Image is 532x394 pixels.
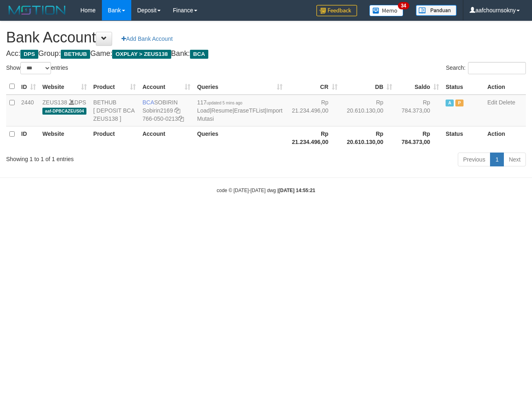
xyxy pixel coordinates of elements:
[446,100,454,106] span: Active
[194,79,285,95] th: Queries: activate to sort column ascending
[207,101,243,105] span: updated 5 mins ago
[6,29,526,46] h1: Bank Account
[39,95,90,126] td: DPS
[395,95,442,126] td: Rp 784.373,00
[499,99,515,106] a: Delete
[286,79,341,95] th: CR: activate to sort column ascending
[197,107,210,114] a: Load
[234,107,265,114] a: EraseTFList
[142,107,173,114] a: Sobirin2169
[116,32,178,46] a: Add Bank Account
[18,95,39,126] td: 2440
[455,100,464,106] span: Paused
[416,5,457,16] img: panduan.png
[211,107,232,114] a: Resume
[90,79,139,95] th: Product: activate to sort column ascending
[42,99,67,106] a: ZEUS138
[112,50,171,59] span: OXPLAY > ZEUS138
[39,126,90,149] th: Website
[20,50,38,59] span: DPS
[18,126,39,149] th: ID
[278,188,315,193] strong: [DATE] 14:55:21
[39,79,90,95] th: Website: activate to sort column ascending
[139,95,194,126] td: SOBIRIN 766-050-0213
[286,95,341,126] td: Rp 21.234.496,00
[42,108,86,115] span: aaf-DPBCAZEUS04
[442,126,484,149] th: Status
[398,2,409,9] span: 34
[395,126,442,149] th: Rp 784.373,00
[174,107,180,114] a: Copy Sobirin2169 to clipboard
[341,126,396,149] th: Rp 20.610.130,00
[197,99,242,106] span: 117
[20,62,51,74] select: Showentries
[6,152,216,163] div: Showing 1 to 1 of 1 entries
[90,126,139,149] th: Product
[197,99,282,122] span: | | |
[178,115,184,122] a: Copy 7660500213 to clipboard
[341,79,396,95] th: DB: activate to sort column ascending
[286,126,341,149] th: Rp 21.234.496,00
[139,126,194,149] th: Account
[61,50,90,59] span: BETHUB
[316,5,357,16] img: Feedback.jpg
[18,79,39,95] th: ID: activate to sort column ascending
[90,95,139,126] td: BETHUB [ DEPOSIT BCA ZEUS138 ]
[395,79,442,95] th: Saldo: activate to sort column ascending
[369,5,404,16] img: Button%20Memo.svg
[503,153,526,166] a: Next
[6,50,526,58] h4: Acc: Group: Game: Bank:
[446,62,526,74] label: Search:
[484,79,526,95] th: Action
[194,126,285,149] th: Queries
[484,126,526,149] th: Action
[139,79,194,95] th: Account: activate to sort column ascending
[490,153,504,166] a: 1
[341,95,396,126] td: Rp 20.610.130,00
[197,107,282,122] a: Import Mutasi
[468,62,526,74] input: Search:
[6,4,68,16] img: MOTION_logo.png
[458,153,490,166] a: Previous
[217,188,316,193] small: code © [DATE]-[DATE] dwg |
[6,62,68,74] label: Show entries
[487,99,497,106] a: Edit
[142,99,154,106] span: BCA
[442,79,484,95] th: Status
[190,50,208,59] span: BCA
